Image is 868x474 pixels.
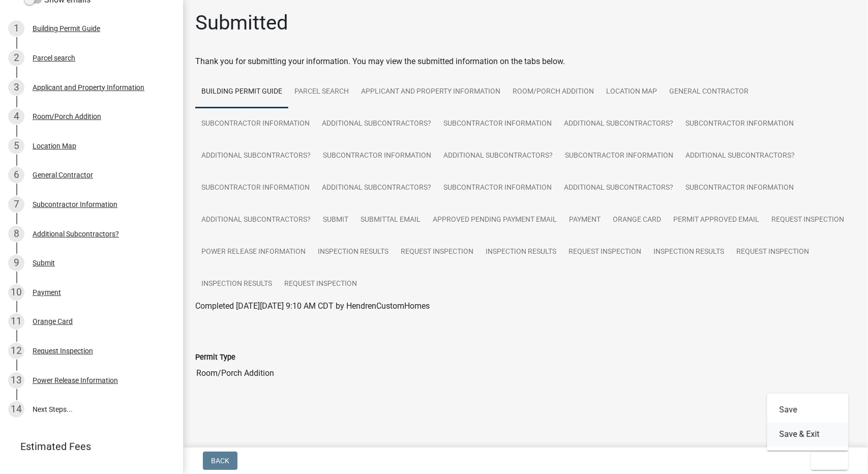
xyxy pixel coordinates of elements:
a: Subcontractor Information [317,140,437,172]
a: Additional Subcontractors? [679,140,801,172]
div: Parcel search [33,54,75,62]
div: Thank you for submitting your information. You may view the submitted information on the tabs below. [195,55,856,68]
a: Inspection Results [312,236,395,269]
a: Subcontractor Information [679,172,800,204]
div: 2 [8,50,24,66]
a: Additional Subcontractors? [316,172,437,204]
div: 3 [8,79,24,96]
a: Orange Card [607,204,667,236]
div: 6 [8,167,24,183]
div: 9 [8,255,24,271]
a: Approved Pending Payment Email [427,204,563,236]
div: Power Release Information [33,377,118,384]
a: Additional Subcontractors? [437,140,559,172]
div: Submit [33,259,55,266]
a: Room/Porch Addition [506,76,600,108]
div: 14 [8,401,24,418]
div: 11 [8,313,24,330]
div: 5 [8,138,24,154]
div: 13 [8,372,24,389]
a: Subcontractor Information [195,172,316,204]
div: 1 [8,20,24,37]
a: Additional Subcontractors? [195,140,317,172]
div: Request Inspection [33,347,93,354]
label: Permit Type [195,354,235,361]
button: Save [767,398,849,422]
a: Payment [563,204,607,236]
a: Inspection Results [647,236,730,269]
div: Exit [767,394,849,451]
a: Subcontractor Information [437,172,558,204]
div: Location Map [33,142,76,150]
a: Parcel search [288,76,355,108]
a: Subcontractor Information [679,108,800,140]
a: Request Inspection [278,268,363,301]
a: Applicant and Property Information [355,76,506,108]
span: Exit [819,457,834,465]
a: Additional Subcontractors? [316,108,437,140]
a: Inspection Results [195,268,278,301]
a: Request Inspection [730,236,815,269]
div: 8 [8,226,24,242]
div: 4 [8,108,24,125]
span: Completed [DATE][DATE] 9:10 AM CDT by HendrenCustomHomes [195,301,430,311]
h1: Submitted [195,11,288,35]
a: Submittal Email [354,204,427,236]
div: 7 [8,196,24,213]
button: Back [203,452,237,470]
div: Subcontractor Information [33,201,117,208]
div: Applicant and Property Information [33,84,144,91]
a: Request Inspection [395,236,480,269]
a: Subcontractor Information [437,108,558,140]
a: Subcontractor Information [195,108,316,140]
a: Additional Subcontractors? [558,172,679,204]
div: 12 [8,343,24,359]
button: Exit [811,452,848,470]
a: Power Release Information [195,236,312,269]
div: Orange Card [33,318,73,325]
a: General Contractor [663,76,755,108]
span: Back [211,457,229,465]
a: Additional Subcontractors? [558,108,679,140]
a: Location Map [600,76,663,108]
a: Estimated Fees [8,436,167,457]
div: Room/Porch Addition [33,113,101,120]
div: Building Permit Guide [33,25,100,32]
a: Building Permit Guide [195,76,288,108]
a: Request Inspection [562,236,647,269]
div: General Contractor [33,171,93,179]
a: Inspection Results [480,236,562,269]
a: Subcontractor Information [559,140,679,172]
button: Save & Exit [767,422,849,447]
div: Additional Subcontractors? [33,230,119,238]
a: Permit Approved Email [667,204,765,236]
a: Request Inspection [765,204,850,236]
a: Submit [317,204,354,236]
div: Payment [33,289,61,296]
div: 10 [8,284,24,301]
a: Additional Subcontractors? [195,204,317,236]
